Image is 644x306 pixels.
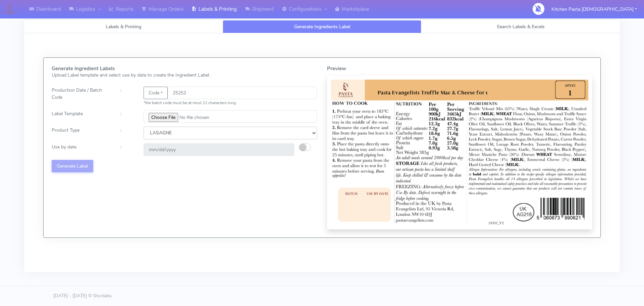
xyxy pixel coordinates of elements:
button: Kitchen Pasta [DEMOGRAPHIC_DATA] [546,2,642,16]
div: Production Date / Batch Code [47,87,115,106]
button: Generate Label [52,160,93,172]
div: : [115,110,138,123]
h5: Preview [327,66,592,72]
small: *the batch code must be at most 12 characters long. [144,100,237,105]
ul: Tabs [24,20,620,33]
div: : [115,87,138,106]
div: : [115,143,138,156]
img: Label Preview [331,80,588,226]
div: Use by date [47,143,115,156]
button: Code [144,87,168,99]
span: Search Labels & Excels [497,24,545,30]
p: Upload Label template and select use by date to create the Ingredient Label. [52,72,317,79]
div: Product Type [47,127,115,139]
span: Labels & Printing [106,24,141,30]
h5: Generate Ingredient Labels [52,66,317,72]
div: Label Template [47,110,115,123]
div: : [115,127,138,139]
span: Generate Ingredients Label [294,24,350,30]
